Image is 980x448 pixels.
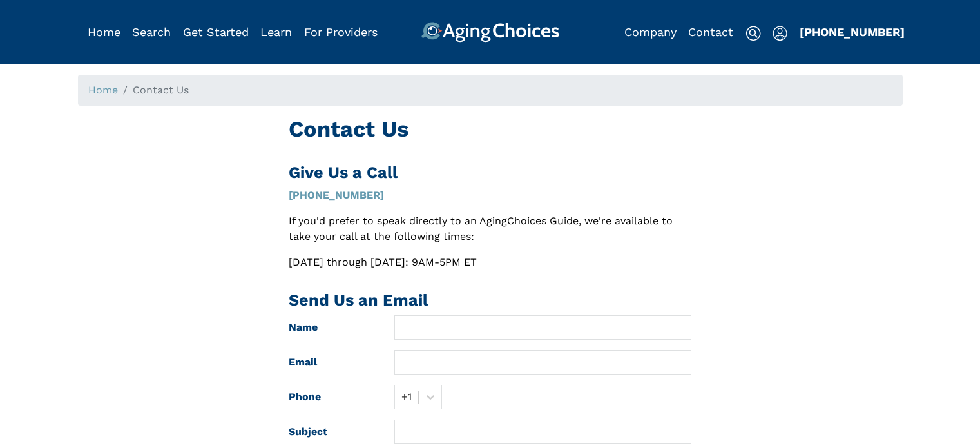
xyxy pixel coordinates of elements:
img: user-icon.svg [773,26,787,41]
p: [DATE] through [DATE]: 9AM-5PM ET [289,255,691,270]
a: Company [624,25,677,39]
a: Search [132,25,171,39]
label: Phone [279,385,385,409]
nav: breadcrumb [78,75,903,106]
a: [PHONE_NUMBER] [800,25,905,39]
span: Contact Us [133,84,189,96]
p: If you'd prefer to speak directly to an AgingChoices Guide, we're available to take your call at ... [289,213,691,244]
img: AgingChoices [421,22,559,43]
a: [PHONE_NUMBER] [289,189,384,201]
label: Name [279,315,385,340]
a: Home [88,84,118,96]
a: Learn [260,25,292,39]
h2: Give Us a Call [289,163,691,182]
div: Popover trigger [132,22,171,43]
h1: Contact Us [289,116,691,142]
h2: Send Us an Email [289,291,691,310]
a: Get Started [183,25,249,39]
img: search-icon.svg [745,26,761,41]
a: For Providers [304,25,378,39]
a: Home [88,25,120,39]
label: Subject [279,420,385,444]
label: Email [279,350,385,375]
div: Popover trigger [773,22,787,43]
a: Contact [688,25,733,39]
